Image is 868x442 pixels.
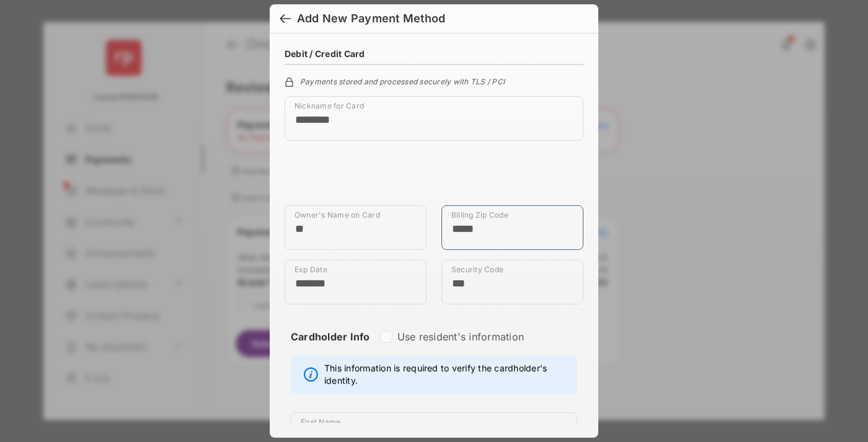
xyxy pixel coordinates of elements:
span: This information is required to verify the cardholder's identity. [324,362,570,387]
strong: Cardholder Info [291,330,370,365]
div: Payments stored and processed securely with TLS / PCI [285,75,583,86]
label: Use resident's information [397,330,524,343]
h4: Debit / Credit Card [285,48,365,59]
div: Add New Payment Method [297,12,445,25]
iframe: Credit card field [285,151,583,205]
